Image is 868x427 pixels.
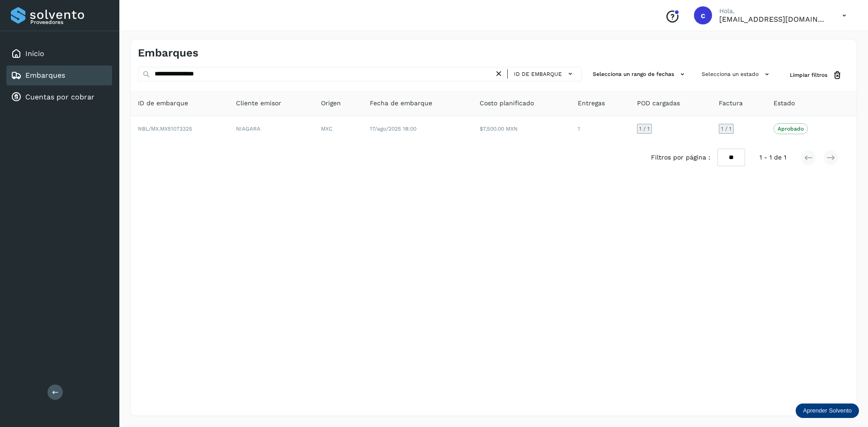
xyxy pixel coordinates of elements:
td: MXC [314,116,363,141]
button: Selecciona un estado [698,67,775,82]
td: 1 [571,116,630,141]
p: cuentas3@enlacesmet.com.mx [719,15,828,23]
span: Limpiar filtros [790,71,827,79]
span: Costo planificado [480,99,534,108]
div: Aprender Solvento [796,404,859,418]
a: Embarques [25,71,65,80]
span: Entregas [578,99,605,108]
div: Embarques [6,66,112,85]
span: Estado [774,99,795,108]
span: ID de embarque [514,70,562,78]
h4: Embarques [138,47,198,60]
p: Aprobado [778,126,804,132]
span: Filtros por página : [651,153,710,162]
button: Selecciona un rango de fechas [589,67,691,82]
span: Cliente emisor [236,99,281,108]
p: Aprender Solvento [803,407,852,414]
span: ID de embarque [138,99,188,108]
span: Origen [321,99,341,108]
a: Inicio [25,49,44,58]
p: Hola, [719,7,828,15]
span: 1 - 1 de 1 [759,153,786,162]
span: POD cargadas [637,99,680,108]
span: 1 / 1 [721,126,731,131]
td: NIAGARA [229,116,314,141]
div: Cuentas por cobrar [6,87,112,107]
span: 1 / 1 [639,126,650,131]
a: Cuentas por cobrar [25,93,94,101]
span: NBL/MX.MX51073325 [138,126,192,132]
p: Proveedores [30,19,108,25]
span: Factura [719,99,743,108]
td: $7,500.00 MXN [472,116,571,141]
div: Inicio [6,44,112,64]
span: 17/ago/2025 18:00 [370,126,416,132]
button: ID de embarque [511,67,578,80]
button: Limpiar filtros [783,67,849,84]
span: Fecha de embarque [370,99,432,108]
